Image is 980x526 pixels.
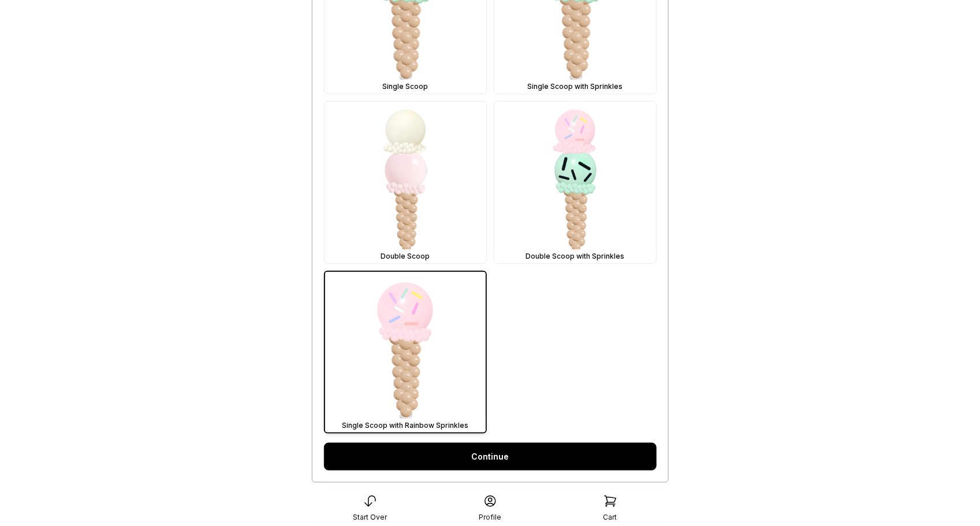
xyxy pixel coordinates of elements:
div: Profile [479,513,501,522]
div: Start Over [353,513,387,522]
img: Double Scoop [325,102,486,263]
div: Double Scoop with Sprinkles [497,252,654,261]
div: Single Scoop with Rainbow Sprinkles [327,421,483,430]
div: Single Scoop [327,82,484,91]
div: Double Scoop [327,252,484,261]
img: Single Scoop with Rainbow Sprinkles [325,272,486,432]
div: Cart [603,513,617,522]
a: Continue [324,443,657,471]
div: Single Scoop with Sprinkles [497,82,654,91]
img: Double Scoop with Sprinkles [494,102,656,263]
